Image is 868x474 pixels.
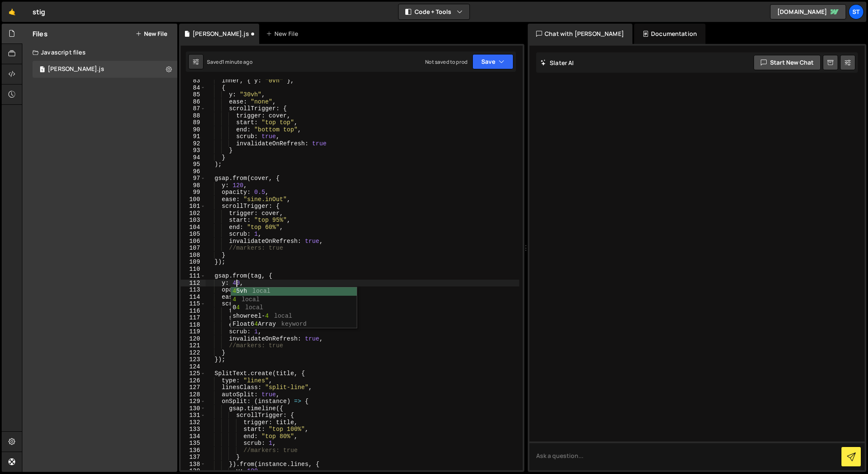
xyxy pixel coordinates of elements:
[181,272,206,280] div: 111
[181,440,206,447] div: 135
[181,189,206,196] div: 99
[2,2,22,22] a: 🤙
[136,30,167,37] button: New File
[181,105,206,112] div: 87
[266,30,301,38] div: New File
[181,391,206,398] div: 128
[181,308,206,315] div: 116
[540,59,574,67] h2: Slater AI
[181,321,206,329] div: 118
[181,384,206,391] div: 127
[181,377,206,384] div: 126
[181,112,206,120] div: 88
[181,231,206,238] div: 105
[181,161,206,168] div: 95
[181,454,206,461] div: 137
[181,342,206,349] div: 121
[181,426,206,433] div: 133
[181,280,206,287] div: 112
[181,91,206,98] div: 85
[181,419,206,426] div: 132
[634,24,705,44] div: Documentation
[181,405,206,412] div: 130
[181,77,206,84] div: 83
[33,29,48,38] h2: Files
[33,7,46,17] div: stig
[181,328,206,335] div: 119
[181,252,206,259] div: 108
[181,196,206,203] div: 100
[181,356,206,363] div: 123
[181,182,206,189] div: 98
[181,286,206,294] div: 113
[181,154,206,161] div: 94
[181,119,206,126] div: 89
[193,30,249,38] div: [PERSON_NAME].js
[33,61,177,78] div: 16026/42920.js
[181,259,206,266] div: 109
[181,140,206,147] div: 92
[181,314,206,321] div: 117
[181,363,206,370] div: 124
[425,58,467,65] div: Not saved to prod
[181,433,206,440] div: 134
[222,58,252,65] div: 1 minute ago
[770,4,846,19] a: [DOMAIN_NAME]
[181,335,206,343] div: 120
[207,58,252,65] div: Saved
[181,168,206,175] div: 96
[181,447,206,454] div: 136
[181,133,206,140] div: 91
[48,65,104,73] div: [PERSON_NAME].js
[399,4,469,19] button: Code + Tools
[181,98,206,106] div: 86
[181,217,206,224] div: 103
[181,84,206,92] div: 84
[849,4,864,19] a: St
[528,24,632,44] div: Chat with [PERSON_NAME]
[181,300,206,308] div: 115
[181,147,206,154] div: 93
[181,210,206,217] div: 102
[181,412,206,419] div: 131
[754,55,821,70] button: Start new chat
[181,398,206,405] div: 129
[181,203,206,210] div: 101
[181,224,206,231] div: 104
[22,44,177,61] div: Javascript files
[181,126,206,133] div: 90
[181,294,206,301] div: 114
[181,266,206,273] div: 110
[181,370,206,377] div: 125
[181,175,206,182] div: 97
[181,238,206,245] div: 106
[181,461,206,468] div: 138
[181,245,206,252] div: 107
[40,67,45,74] span: 1
[472,54,513,69] button: Save
[181,349,206,357] div: 122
